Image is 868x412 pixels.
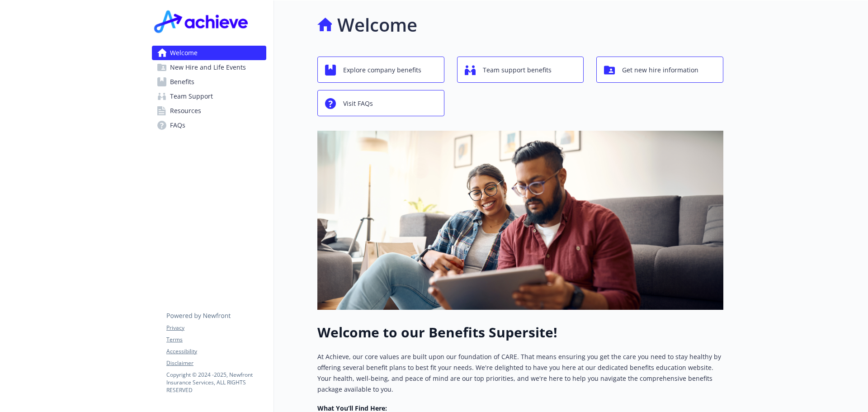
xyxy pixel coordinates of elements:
span: FAQs [170,118,185,133]
span: Benefits [170,75,194,89]
span: Get new hire information [622,62,698,79]
a: Terms [166,336,266,344]
a: New Hire and Life Events [152,60,266,75]
a: Privacy [166,324,266,332]
a: Welcome [152,46,266,60]
h1: Welcome [337,11,417,38]
span: Explore company benefits [343,62,421,79]
a: Team Support [152,89,266,104]
button: Get new hire information [596,57,723,83]
button: Visit FAQs [317,90,444,116]
p: At Achieve, our core values are built upon our foundation of CARE. That means ensuring you get th... [317,351,723,395]
h1: Welcome to our Benefits Supersite! [317,324,723,341]
span: Visit FAQs [343,95,373,112]
a: Disclaimer [166,359,266,367]
span: Team Support [170,89,213,104]
p: Copyright © 2024 - 2025 , Newfront Insurance Services, ALL RIGHTS RESERVED [166,371,266,394]
a: Resources [152,104,266,118]
button: Team support benefits [457,57,584,83]
span: Team support benefits [483,62,552,79]
a: Benefits [152,75,266,89]
span: New Hire and Life Events [170,60,246,75]
button: Explore company benefits [317,57,444,83]
img: overview page banner [317,131,723,310]
a: Accessibility [166,347,266,355]
span: Resources [170,104,201,118]
span: Welcome [170,46,198,60]
a: FAQs [152,118,266,133]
